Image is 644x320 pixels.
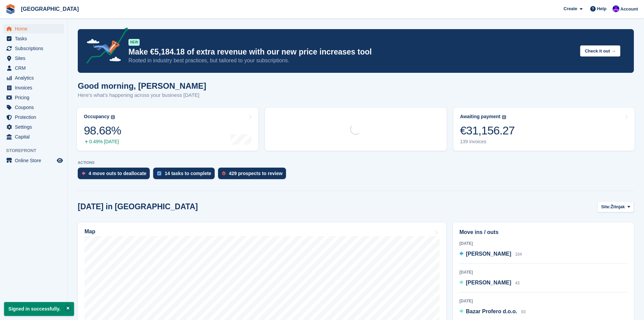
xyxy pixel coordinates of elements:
h2: [DATE] in [GEOGRAPHIC_DATA] [78,202,198,211]
span: Help [597,5,606,12]
span: CRM [15,63,55,73]
a: menu [3,122,64,132]
button: Site: Žitnjak [597,201,634,212]
span: Site: [601,204,611,210]
img: stora-icon-8386f47178a22dfd0bd8f6a31ec36ba5ce8667c1dd55bd0f319d3a0aa187defe.svg [5,4,16,14]
div: 4 move outs to deallocate [89,171,146,176]
a: Bazar Profero d.o.o. 93 [459,307,526,316]
p: Signed in successfully. [4,302,74,316]
span: Settings [15,122,55,132]
a: menu [3,156,64,165]
div: [DATE] [459,240,627,247]
span: Žitnjak [611,204,625,210]
a: 14 tasks to complete [153,168,218,183]
a: menu [3,83,64,92]
a: menu [3,34,64,43]
div: 429 prospects to review [229,171,283,176]
div: Awaiting payment [460,114,501,120]
span: Sites [15,54,55,63]
a: menu [3,24,64,34]
button: Check it out → [580,45,620,57]
p: ACTIONS [78,161,634,165]
a: Preview store [56,156,64,165]
h2: Move ins / outs [459,228,627,236]
span: Storefront [6,147,67,154]
div: NEW [128,39,140,46]
div: [DATE] [459,298,627,304]
img: Ivan Gačić [613,5,619,12]
div: 0.49% [DATE] [84,139,121,145]
a: menu [3,103,64,112]
span: [PERSON_NAME] [466,280,511,285]
span: Online Store [15,156,55,165]
a: menu [3,73,64,83]
a: [PERSON_NAME] 104 [459,250,522,259]
span: [PERSON_NAME] [466,251,511,257]
span: Subscriptions [15,44,55,53]
p: Make €5,184.18 of extra revenue with our new price increases tool [128,47,575,57]
div: 14 tasks to complete [165,171,211,176]
a: menu [3,93,64,102]
span: Create [564,5,577,12]
img: icon-info-grey-7440780725fd019a000dd9b08b2336e03edf1995a4989e88bcd33f0948082b44.svg [111,115,115,119]
a: 429 prospects to review [218,168,289,183]
img: move_outs_to_deallocate_icon-f764333ba52eb49d3ac5e1228854f67142a1ed5810a6f6cc68b1a99e826820c5.svg [82,171,85,175]
div: 98.68% [84,124,121,137]
a: Occupancy 98.68% 0.49% [DATE] [77,108,258,151]
p: Here's what's happening across your business [DATE] [78,91,206,99]
p: Rooted in industry best practices, but tailored to your subscriptions. [128,57,575,64]
span: 93 [521,310,525,314]
span: Capital [15,132,55,142]
img: price-adjustments-announcement-icon-8257ccfd72463d97f412b2fc003d46551f7dbcb40ab6d574587a9cd5c0d94... [81,27,128,66]
h2: Map [85,229,95,235]
a: menu [3,54,64,63]
a: 4 move outs to deallocate [78,168,153,183]
a: menu [3,132,64,142]
a: menu [3,112,64,122]
span: Bazar Profero d.o.o. [466,308,517,314]
div: 139 invoices [460,139,515,145]
img: icon-info-grey-7440780725fd019a000dd9b08b2336e03edf1995a4989e88bcd33f0948082b44.svg [502,115,506,119]
span: 104 [515,252,522,257]
span: Protection [15,112,55,122]
span: Coupons [15,103,55,112]
span: Tasks [15,34,55,43]
a: [PERSON_NAME] 43 [459,279,520,287]
span: Account [620,6,638,13]
span: Invoices [15,83,55,92]
a: Awaiting payment €31,156.27 139 invoices [453,108,635,151]
span: 43 [515,281,520,285]
div: Occupancy [84,114,109,120]
div: €31,156.27 [460,124,515,137]
a: menu [3,63,64,73]
div: [DATE] [459,269,627,275]
img: task-75834270c22a3079a89374b754ae025e5fb1db73e45f91037f5363f120a921f8.svg [157,171,161,175]
span: Pricing [15,93,55,102]
img: prospect-51fa495bee0391a8d652442698ab0144808aea92771e9ea1ae160a38d050c398.svg [222,171,225,175]
a: menu [3,44,64,53]
span: Analytics [15,73,55,83]
h1: Good morning, [PERSON_NAME] [78,81,206,90]
span: Home [15,24,55,34]
a: [GEOGRAPHIC_DATA] [18,3,81,15]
